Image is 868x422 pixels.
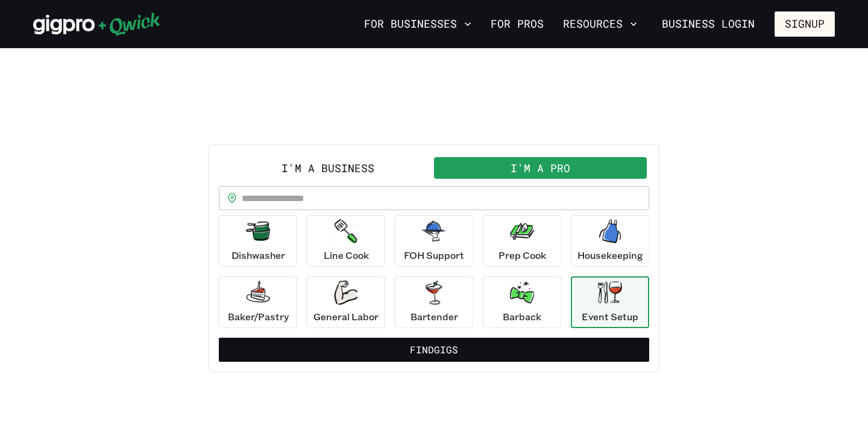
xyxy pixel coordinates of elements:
[577,248,643,262] p: Housekeeping
[221,157,434,179] button: I'm a Business
[395,276,473,328] button: Bartender
[404,248,464,262] p: FOH Support
[219,276,297,328] button: Baker/Pastry
[483,276,561,328] button: Barback
[359,14,476,34] button: For Businesses
[503,309,541,324] p: Barback
[231,248,285,262] p: Dishwasher
[209,108,659,132] h2: PICK UP A SHIFT!
[307,215,385,267] button: Line Cook
[324,248,369,262] p: Line Cook
[483,215,561,267] button: Prep Cook
[410,309,458,324] p: Bartender
[307,276,385,328] button: General Labor
[219,215,297,267] button: Dishwasher
[219,338,649,362] button: FindGigs
[558,14,642,34] button: Resources
[228,309,289,324] p: Baker/Pastry
[434,157,647,179] button: I'm a Pro
[775,11,835,37] button: Signup
[571,215,649,267] button: Housekeeping
[652,11,765,37] a: Business Login
[571,276,649,328] button: Event Setup
[395,215,473,267] button: FOH Support
[313,309,379,324] p: General Labor
[498,248,546,262] p: Prep Cook
[486,14,549,34] a: For Pros
[582,309,638,324] p: Event Setup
